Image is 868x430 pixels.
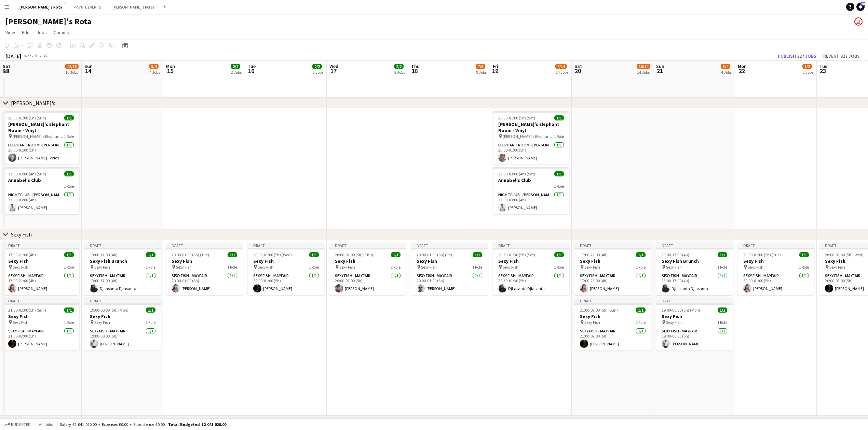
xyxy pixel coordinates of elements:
span: 12/16 [65,64,79,69]
span: 21 [655,67,664,75]
h3: Annabel's Club [3,177,79,183]
span: 13 [2,67,10,75]
div: 14 Jobs [637,70,650,75]
a: Edit [19,28,32,37]
span: 1 Role [146,320,155,325]
div: Draft [738,243,814,248]
div: Salary £2 041 020.00 + Expenses £0.00 + Subsistence £0.00 = [60,422,226,427]
span: 20:30-01:30 (5h) (Sat) [498,252,535,257]
span: 1/1 [391,252,401,257]
div: Draft [3,243,79,248]
span: Mon [738,63,747,69]
div: Draft20:30-01:30 (5h) (Sat)1/1Sexy Fish Sexy Fish1 RoleSEXY FISH - MAYFAIR1/120:30-01:30 (5h)DjLa... [493,243,569,295]
div: Draft [3,298,79,303]
span: 21:00-02:00 (5h) (Sun) [580,307,618,313]
h3: Annabel's Club [493,177,569,183]
span: Sexy Fish [584,264,600,270]
span: Sexy Fish [94,320,110,325]
div: [DATE] [5,53,21,59]
span: 16 [247,67,256,75]
app-job-card: Draft17:00-21:00 (4h)1/1Sexy Fish Sexy Fish1 RoleSEXY FISH - MAYFAIR1/117:00-21:00 (4h)[PERSON_NAME] [3,243,79,295]
span: Budgeted [11,422,31,427]
h3: [PERSON_NAME]'s Elephant Room - Vinyl [3,121,79,133]
span: 20:00-01:00 (5h) (Sat) [498,115,535,120]
app-card-role: SEXY FISH - MAYFAIR1/119:00-00:00 (5h)[PERSON_NAME] [84,327,161,350]
div: 4 Jobs [149,70,160,75]
app-card-role: SEXY FISH - MAYFAIR1/113:00-17:00 (4h)DjLasanta Djlasanta [656,272,733,295]
span: 1/1 [64,307,74,313]
span: Sexy Fish [748,264,763,270]
app-card-role: SEXY FISH - MAYFAIR1/119:00-00:00 (5h)[PERSON_NAME] [656,327,733,350]
div: 20:00-01:00 (5h) (Sat)1/1[PERSON_NAME]'s Elephant Room - Vinyl [PERSON_NAME]'s Elephant Room- Vin... [493,111,569,164]
span: 1 Role [391,264,401,270]
div: Draft [574,298,651,303]
div: Draft20:00-01:00 (5h) (Wed)1/1Sexy Fish Sexy Fish1 RoleSEXY FISH - MAYFAIR1/120:00-01:00 (5h)[PER... [248,243,324,295]
div: Draft [166,243,243,248]
button: Publish 327 jobs [775,52,819,60]
span: 1 Role [64,184,74,189]
span: 19 [492,67,498,75]
button: Revert 327 jobs [820,52,863,60]
span: Sexy Fish [503,264,518,270]
span: 1/1 [718,252,727,257]
span: 1/1 [554,252,564,257]
span: 20:00-01:00 (5h) (Tue) [743,252,781,257]
span: 20:00-01:00 (5h) (Wed) [825,252,864,257]
span: Sexy Fish [13,320,28,325]
span: 2/2 [312,64,322,69]
span: 20 [573,67,582,75]
span: 19:00-00:00 (5h) (Mon) [662,307,700,313]
button: PRIVATE EVENTS [68,0,107,14]
span: Sexy Fish [584,320,600,325]
span: Sexy Fish [421,264,437,270]
div: Draft20:00-01:00 (5h) (Tue)1/1Sexy Fish Sexy Fish1 RoleSEXY FISH - MAYFAIR1/120:00-01:00 (5h)[PER... [738,243,814,295]
h3: Sexy Fish Brunch [656,258,733,264]
span: 15 [165,67,175,75]
div: Draft [656,243,733,248]
div: 9 Jobs [476,70,487,75]
span: Sexy Fish [666,320,682,325]
app-job-card: Draft21:00-02:00 (5h) (Sun)1/1Sexy Fish Sexy Fish1 RoleSEXY FISH - MAYFAIR1/121:00-02:00 (5h)[PER... [3,298,79,350]
span: 1/1 [146,252,155,257]
span: 1/1 [64,252,74,257]
a: Jobs [34,28,50,37]
app-job-card: 23:00-03:00 (4h) (Sat)1/1Annabel's Club1 RoleNIGHTCLUB - [PERSON_NAME]'S1/123:00-03:00 (4h)[PERSO... [493,167,569,214]
span: 20:00-01:00 (5h) (Tue) [172,252,209,257]
span: 1/2 [802,64,812,69]
div: 2 Jobs [231,70,242,75]
span: 1 Role [717,320,727,325]
span: [PERSON_NAME]'s Elephant Room- Vinyl Set [503,134,554,139]
span: Tue [819,63,827,69]
span: 23:00-03:00 (4h) (Sat) [498,171,535,176]
app-job-card: Draft17:00-21:00 (4h)1/1Sexy Fish Sexy Fish1 RoleSEXY FISH - MAYFAIR1/117:00-21:00 (4h)[PERSON_NAME] [574,243,651,295]
app-job-card: 23:00-03:00 (4h) (Sun)1/1Annabel's Club1 RoleNIGHTCLUB - [PERSON_NAME]'S1/123:00-03:00 (4h)[PERSO... [3,167,79,214]
app-card-role: SEXY FISH - MAYFAIR1/121:00-02:00 (5h)[PERSON_NAME] [574,327,651,350]
h3: Sexy Fish [411,258,488,264]
span: 1/1 [636,307,646,313]
span: 28 [860,2,865,6]
span: 1 Role [554,134,564,139]
h3: Sexy Fish [248,258,324,264]
app-job-card: Draft20:00-01:00 (5h) (Thu)1/1Sexy Fish Sexy Fish1 RoleSEXY FISH - MAYFAIR1/120:00-01:00 (5h)[PER... [329,243,406,295]
div: Draft19:00-00:00 (5h) (Mon)1/1Sexy Fish Sexy Fish1 RoleSEXY FISH - MAYFAIR1/119:00-00:00 (5h)[PER... [656,298,733,350]
span: 1 Role [554,184,564,189]
span: 1 Role [472,264,482,270]
span: 14 [83,67,93,75]
h3: Sexy Fish [166,258,243,264]
span: Sexy Fish [829,264,845,270]
span: 1 Role [636,320,646,325]
span: All jobs [38,422,54,427]
span: 1 Role [309,264,319,270]
div: Draft21:00-02:00 (5h) (Sun)1/1Sexy Fish Sexy Fish1 RoleSEXY FISH - MAYFAIR1/121:00-02:00 (5h)[PER... [574,298,651,350]
span: Total Budgeted £2 041 020.00 [168,422,226,427]
app-job-card: Draft19:00-00:00 (5h) (Mon)1/1Sexy Fish Sexy Fish1 RoleSEXY FISH - MAYFAIR1/119:00-00:00 (5h)[PER... [84,298,161,350]
span: 1 Role [146,264,155,270]
app-card-role: SEXY FISH - MAYFAIR1/120:00-01:00 (5h)[PERSON_NAME] [329,272,406,295]
span: 13:00-17:00 (4h) [90,252,118,257]
h3: Sexy Fish [3,258,79,264]
span: Sexy Fish [339,264,355,270]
